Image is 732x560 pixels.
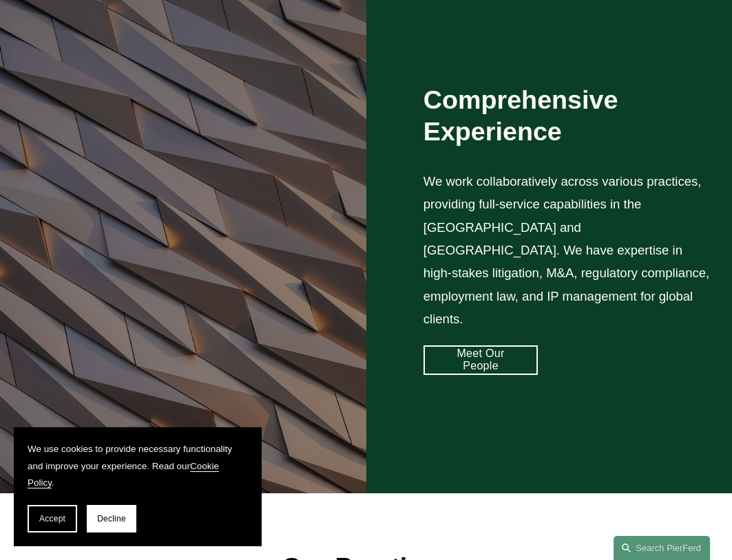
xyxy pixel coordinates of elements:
[39,514,65,524] span: Accept
[87,505,136,532] button: Decline
[28,505,77,532] button: Accept
[614,536,710,560] a: Search this site
[28,441,248,491] p: We use cookies to provide necessary functionality and improve your experience. Read our .
[14,427,262,546] section: Cookie banner
[423,345,538,375] a: Meet Our People
[97,514,126,524] span: Decline
[28,461,219,488] a: Cookie Policy
[423,170,710,331] p: We work collaboratively across various practices, providing full-service capabilities in the [GEO...
[423,85,710,147] h2: Comprehensive Experience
